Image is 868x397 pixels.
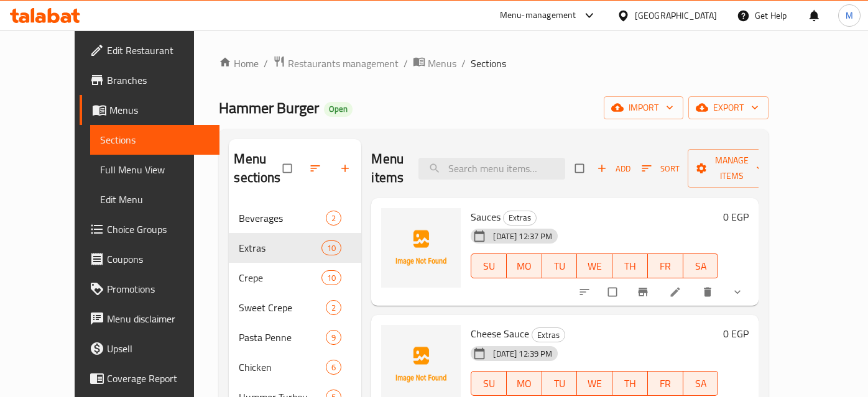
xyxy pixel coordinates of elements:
span: Select to update [601,280,627,304]
span: Chicken [239,360,326,375]
button: import [604,96,683,119]
a: Edit Menu [90,185,219,214]
span: 9 [326,332,341,344]
img: Sauces [381,208,461,288]
span: Sort sections [302,155,331,182]
span: Sauces [471,208,501,226]
li: / [264,56,268,71]
button: Add section [331,155,361,182]
button: TU [542,371,578,396]
span: Menu disclaimer [107,311,210,326]
span: Extras [239,240,321,255]
span: Extras [532,328,565,342]
span: Coverage Report [107,371,210,386]
svg: Show Choices [731,286,744,298]
span: Manage items [698,153,766,184]
button: MO [507,371,542,396]
span: 10 [322,272,341,284]
div: Chicken6 [229,352,361,382]
div: Beverages2 [229,203,361,233]
span: 2 [326,212,341,224]
span: [DATE] 12:37 PM [488,230,557,242]
span: Sections [471,56,506,71]
h6: 0 EGP [723,325,749,342]
a: Coupons [80,244,219,274]
span: FR [653,257,678,275]
button: TH [612,371,648,396]
h2: Menu sections [234,150,283,187]
a: Upsell [80,334,219,363]
span: Upsell [107,341,210,356]
span: SU [476,375,502,393]
a: Edit menu item [669,286,684,298]
a: Branches [80,65,219,95]
a: Full Menu View [90,155,219,185]
span: import [614,100,673,116]
div: Sweet Crepe2 [229,293,361,322]
div: Extras [503,211,537,226]
button: SA [683,253,719,278]
div: Pasta Penne9 [229,322,361,352]
span: Select section [568,157,594,180]
span: 10 [322,242,341,254]
a: Sections [90,125,219,155]
span: Extras [504,211,536,225]
button: show more [724,278,754,306]
span: export [698,100,759,116]
a: Promotions [80,274,219,304]
div: Crepe10 [229,263,361,293]
li: / [404,56,408,71]
span: TU [547,257,573,275]
button: export [688,96,769,119]
li: / [461,56,466,71]
button: SU [471,253,507,278]
div: Menu-management [500,8,576,23]
span: Add [597,162,630,176]
div: Extras [532,327,565,342]
div: items [326,360,341,375]
button: SU [471,371,507,396]
div: items [321,240,341,255]
span: TH [617,257,643,275]
button: delete [694,278,724,306]
span: Choice Groups [107,222,210,237]
button: SA [683,371,719,396]
div: Crepe [239,270,321,285]
span: Menus [109,103,210,117]
a: Menu disclaimer [80,304,219,334]
div: items [326,300,341,315]
span: Restaurants management [288,56,399,71]
span: WE [582,257,607,275]
h2: Menu items [371,150,404,187]
button: TU [542,253,578,278]
span: Full Menu View [100,162,210,177]
span: M [846,9,853,22]
span: Sort [642,162,680,176]
span: Beverages [239,211,326,226]
span: Sweet Crepe [239,300,326,315]
span: Pasta Penne [239,330,326,345]
span: SA [688,375,714,393]
button: Manage items [688,149,776,188]
a: Coverage Report [80,363,219,393]
span: Hammer Burger [219,94,319,122]
div: items [326,330,341,345]
span: WE [582,375,607,393]
span: Branches [107,73,210,88]
div: items [326,211,341,226]
span: Add item [594,159,634,178]
button: FR [648,253,683,278]
span: MO [512,257,537,275]
button: FR [648,371,683,396]
button: WE [577,371,612,396]
span: SU [476,257,502,275]
input: search [418,158,565,180]
span: TU [547,375,573,393]
span: Select all sections [275,157,302,180]
a: Home [219,56,259,71]
span: MO [512,375,537,393]
span: Open [324,104,353,114]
